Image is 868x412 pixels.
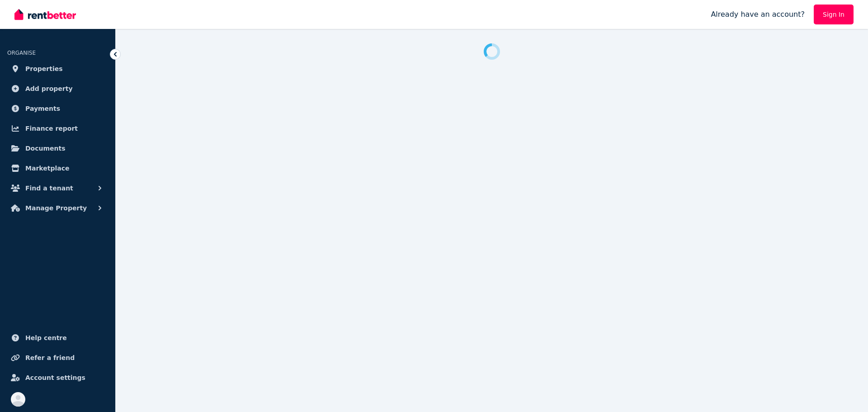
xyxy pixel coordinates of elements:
span: Already have an account? [711,9,805,20]
a: Documents [7,139,108,157]
span: Add property [25,83,73,94]
span: Marketplace [25,163,69,174]
a: Account settings [7,369,108,387]
a: Finance report [7,119,108,137]
a: Add property [7,80,108,98]
span: Help centre [25,332,67,343]
a: Refer a friend [7,349,108,367]
span: Finance report [25,123,78,134]
a: Sign In [814,5,854,24]
a: Marketplace [7,159,108,177]
span: Properties [25,63,63,74]
img: RentBetter [14,8,76,21]
span: ORGANISE [7,50,36,56]
button: Find a tenant [7,179,108,197]
span: Payments [25,103,60,114]
a: Properties [7,60,108,78]
span: Find a tenant [25,183,73,194]
span: Manage Property [25,203,87,213]
span: Documents [25,143,66,154]
button: Manage Property [7,199,108,217]
a: Payments [7,99,108,118]
span: Refer a friend [25,352,75,363]
a: Help centre [7,329,108,347]
span: Account settings [25,372,85,383]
